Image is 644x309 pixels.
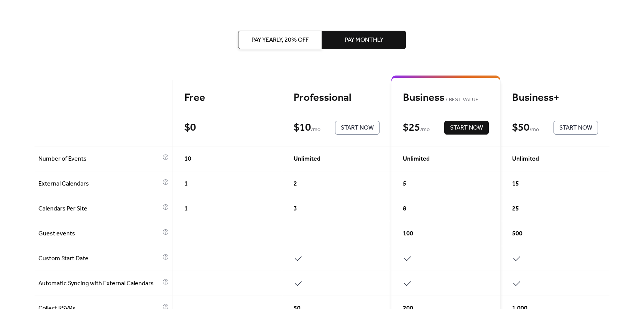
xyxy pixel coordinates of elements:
[294,179,297,189] span: 2
[512,91,598,105] div: Business+
[403,91,489,105] div: Business
[559,123,592,133] span: Start Now
[341,123,374,133] span: Start Now
[512,154,539,164] span: Unlimited
[38,179,161,189] span: External Calendars
[38,279,161,288] span: Automatic Syncing with External Calendars
[554,121,598,135] button: Start Now
[403,154,430,164] span: Unlimited
[403,229,413,238] span: 100
[529,125,539,135] span: / mo
[512,121,529,135] div: $ 50
[251,36,309,45] span: Pay Yearly, 20% off
[512,179,519,189] span: 15
[403,121,420,135] div: $ 25
[420,125,430,135] span: / mo
[184,179,188,189] span: 1
[38,254,161,263] span: Custom Start Date
[38,204,161,214] span: Calendars Per Site
[38,229,161,238] span: Guest events
[184,91,270,105] div: Free
[238,31,322,49] button: Pay Yearly, 20% off
[38,154,161,164] span: Number of Events
[184,154,191,164] span: 10
[184,204,188,214] span: 1
[294,91,379,105] div: Professional
[294,204,297,214] span: 3
[444,121,489,135] button: Start Now
[512,229,522,238] span: 500
[512,204,519,214] span: 25
[403,204,406,214] span: 8
[322,31,406,49] button: Pay Monthly
[311,125,320,135] span: / mo
[335,121,379,135] button: Start Now
[450,123,483,133] span: Start Now
[444,95,478,105] span: BEST VALUE
[403,179,406,189] span: 5
[294,121,311,135] div: $ 10
[345,36,383,45] span: Pay Monthly
[184,121,196,135] div: $ 0
[294,154,320,164] span: Unlimited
